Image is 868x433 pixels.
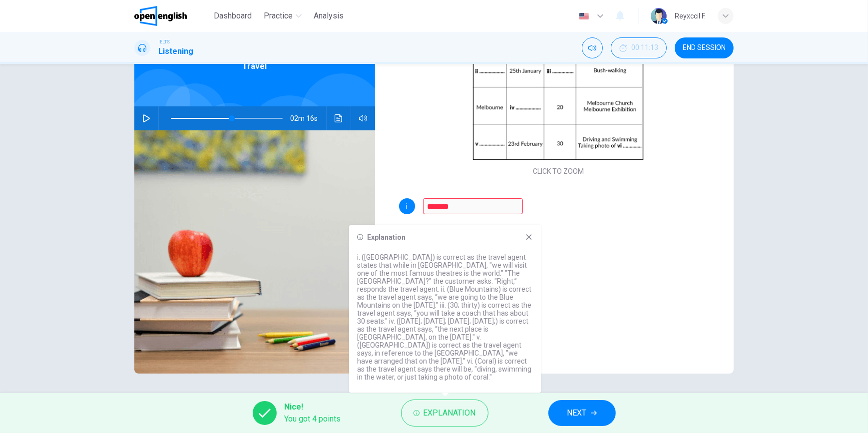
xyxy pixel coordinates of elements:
span: 00:11:13 [631,44,658,52]
span: You got 4 points [285,413,341,425]
span: END SESSION [683,44,726,52]
span: NEXT [567,406,587,420]
span: Travel [242,60,267,72]
div: Reyxccil F. [675,10,706,22]
h1: Listening [158,45,193,57]
div: Hide [611,37,667,58]
p: i. ([GEOGRAPHIC_DATA]) is correct as the travel agent states that while in [GEOGRAPHIC_DATA], "we... [357,253,533,381]
span: IELTS [158,38,170,45]
span: 02m 16s [291,106,326,130]
input: Sydney Opera House [423,198,523,214]
img: OpenEnglish logo [134,6,187,26]
h6: Explanation [367,233,406,241]
span: i [406,203,408,210]
span: Dashboard [214,10,252,22]
div: Mute [582,37,603,58]
button: Click to see the audio transcription [331,106,347,130]
img: Travel [134,130,375,374]
img: Profile picture [651,8,667,24]
img: en [578,12,590,20]
span: Analysis [314,10,344,22]
span: Explanation [424,406,476,420]
span: Nice! [285,401,341,413]
span: Practice [264,10,293,22]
